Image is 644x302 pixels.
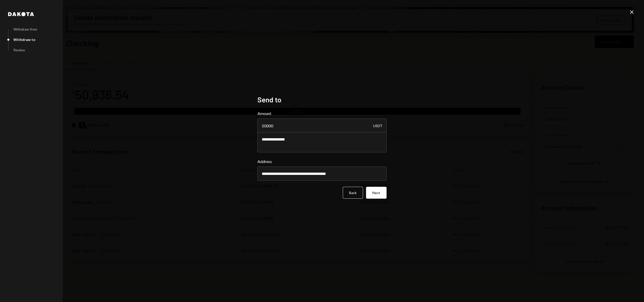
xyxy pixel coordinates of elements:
div: Withdraw to [13,37,35,42]
h2: Send to [257,95,387,105]
input: Enter amount [257,119,387,133]
div: USDT [373,119,383,133]
button: Next [366,187,387,199]
label: Address [257,158,387,165]
label: Amount [257,110,387,117]
button: Back [343,187,363,199]
div: Withdraw from [13,27,37,31]
div: Review [13,48,25,52]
